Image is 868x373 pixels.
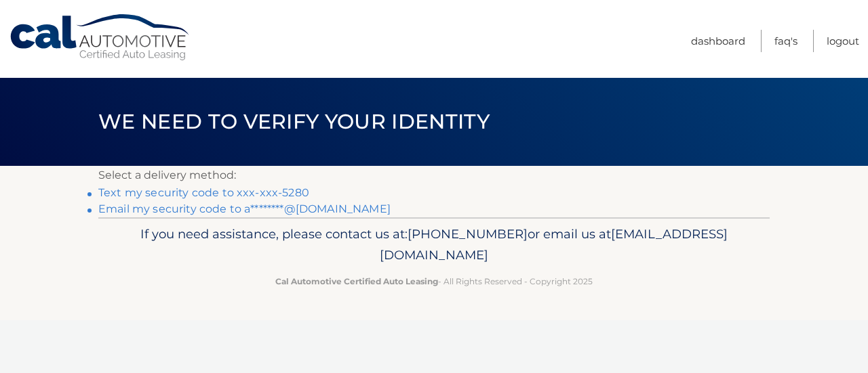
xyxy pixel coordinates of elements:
[9,14,192,62] a: Cal Automotive
[408,226,528,242] span: [PHONE_NUMBER]
[98,186,309,199] a: Text my security code to xxx-xxx-5280
[827,30,859,52] a: Logout
[107,223,761,267] p: If you need assistance, please contact us at: or email us at
[98,202,391,215] a: Email my security code to a********@[DOMAIN_NAME]
[774,30,797,52] a: FAQ's
[275,276,438,286] strong: Cal Automotive Certified Auto Leasing
[107,274,761,288] p: - All Rights Reserved - Copyright 2025
[98,109,490,134] span: We need to verify your identity
[98,166,770,185] p: Select a delivery method:
[691,30,745,52] a: Dashboard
